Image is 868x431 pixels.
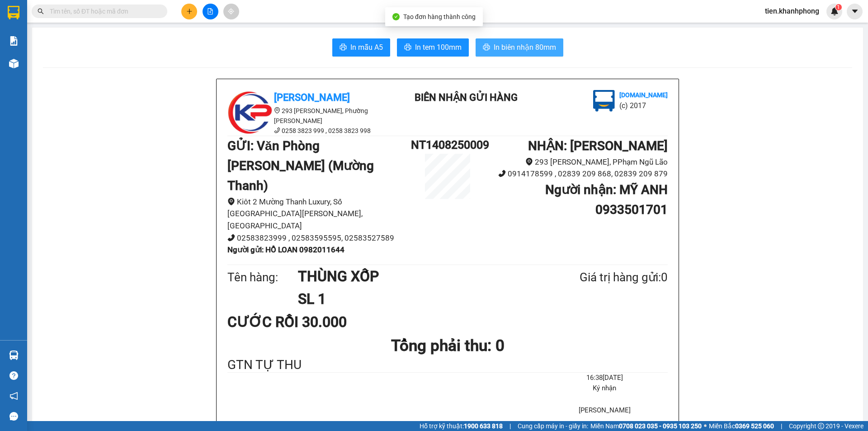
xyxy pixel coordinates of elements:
button: printerIn tem 100mm [397,38,469,57]
div: GTN TỰ THU [227,358,668,372]
b: [DOMAIN_NAME] [619,91,668,99]
button: caret-down [847,4,863,19]
span: Miền Bắc [709,421,774,431]
img: icon-new-feature [830,7,839,15]
span: file-add [207,8,213,14]
span: notification [9,392,18,400]
li: 293 [PERSON_NAME], PPhạm Ngũ Lão [484,156,668,168]
button: printerIn biên nhận 80mm [476,38,563,57]
img: logo-vxr [8,6,19,19]
span: 1 [837,4,840,10]
span: | [781,421,782,431]
button: printerIn mẫu A5 [332,38,390,57]
span: In tem 100mm [415,42,462,53]
li: 16:38[DATE] [542,373,668,384]
span: printer [340,43,347,52]
li: Kiôt 2 Mường Thanh Luxury, Số [GEOGRAPHIC_DATA][PERSON_NAME], [GEOGRAPHIC_DATA] [227,196,411,232]
li: 0258 3823 999 , 0258 3823 998 [227,126,390,136]
img: warehouse-icon [9,350,19,360]
span: Hỗ trợ kỹ thuật: [420,421,503,431]
div: Giá trị hàng gửi: 0 [536,268,668,287]
img: solution-icon [9,36,19,46]
strong: 0708 023 035 - 0935 103 250 [619,422,702,430]
span: Tạo đơn hàng thành công [403,13,476,20]
span: check-circle [392,13,400,20]
span: phone [274,127,280,133]
span: question-circle [9,371,18,380]
span: | [509,421,511,431]
div: Tên hàng: [227,268,298,287]
h1: NT1408250009 [411,136,484,154]
span: environment [274,107,280,114]
button: aim [223,4,239,19]
span: caret-down [851,7,859,15]
li: Ký nhận [542,383,668,394]
span: tien.khanhphong [758,5,826,17]
button: plus [181,4,197,19]
b: NHẬN : [PERSON_NAME] [528,138,668,153]
span: search [38,8,44,14]
h1: SL 1 [298,288,536,310]
input: Tìm tên, số ĐT hoặc mã đơn [50,6,156,16]
div: CƯỚC RỒI 30.000 [227,311,373,333]
img: logo.jpg [593,90,615,112]
b: [PERSON_NAME] [274,92,350,103]
b: GỬI : Văn Phòng [PERSON_NAME] (Mường Thanh) [227,138,374,193]
span: message [9,412,18,421]
span: copyright [818,423,824,429]
span: printer [404,43,411,52]
button: file-add [203,4,218,19]
h1: THÙNG XỐP [298,265,536,288]
h1: Tổng phải thu: 0 [227,333,668,358]
span: environment [525,158,533,166]
img: warehouse-icon [9,59,19,68]
li: [PERSON_NAME] [542,405,668,416]
span: phone [498,170,506,177]
li: 02583823999 , 02583595595, 02583527589 [227,232,411,244]
img: logo.jpg [227,90,273,135]
li: 293 [PERSON_NAME], Phường [PERSON_NAME] [227,106,390,126]
strong: 0369 525 060 [735,422,774,430]
span: environment [227,198,235,205]
span: plus [186,8,193,14]
li: (c) 2017 [619,100,668,111]
span: In biên nhận 80mm [494,42,556,53]
b: Người gửi : HỒ LOAN 0982011644 [227,245,344,254]
span: In mẫu A5 [350,42,383,53]
sup: 1 [835,4,842,10]
span: Miền Nam [590,421,702,431]
b: Người nhận : MỸ ANH 0933501701 [545,182,668,217]
li: 0914178599 , 02839 209 868, 02839 209 879 [484,168,668,180]
span: phone [227,234,235,242]
span: Cung cấp máy in - giấy in: [518,421,588,431]
span: ⚪️ [704,424,707,428]
strong: 1900 633 818 [464,422,503,430]
span: aim [228,8,234,14]
b: BIÊN NHẬN GỬI HÀNG [415,92,518,103]
span: printer [483,43,490,52]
